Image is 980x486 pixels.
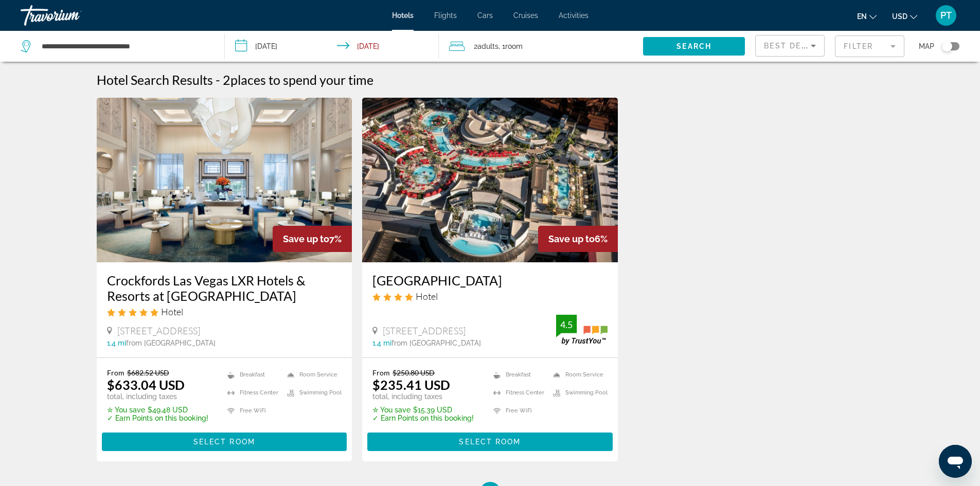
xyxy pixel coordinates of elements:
span: ✮ You save [372,406,411,414]
span: Save up to [548,233,595,244]
span: Adults [477,42,498,50]
span: ✮ You save [107,406,145,414]
del: $682.52 USD [127,368,169,377]
mat-select: Sort by [764,40,816,52]
button: Change currency [892,9,917,24]
span: places to spend your time [230,72,373,87]
span: 2 [474,39,498,53]
span: en [857,12,867,21]
del: $250.80 USD [393,368,435,377]
a: Flights [434,11,457,20]
span: from [GEOGRAPHIC_DATA] [391,339,481,347]
a: Activities [559,11,589,20]
span: PT [940,10,952,21]
a: Crockfords Las Vegas LXR Hotels & Resorts at [GEOGRAPHIC_DATA] [107,273,342,303]
span: [STREET_ADDRESS] [117,325,200,336]
span: Room [505,42,523,50]
li: Free WiFi [488,404,548,417]
span: USD [892,12,907,21]
p: $49.48 USD [107,406,208,414]
li: Breakfast [222,368,282,381]
a: Hotels [392,11,414,20]
button: Travelers: 2 adults, 0 children [439,31,643,62]
div: 4 star Hotel [372,291,608,302]
span: Select Room [459,438,521,446]
span: Best Deals [764,42,817,50]
span: Save up to [283,233,329,244]
span: Hotel [161,306,183,317]
a: [GEOGRAPHIC_DATA] [372,273,608,288]
li: Fitness Center [488,386,548,399]
p: ✓ Earn Points on this booking! [372,414,474,422]
a: Travorium [21,2,123,29]
p: total, including taxes [107,392,208,401]
button: Change language [857,9,877,24]
p: ✓ Earn Points on this booking! [107,414,208,422]
li: Swimming Pool [282,386,342,399]
button: Filter [835,35,904,58]
iframe: Button to launch messaging window [939,445,972,478]
img: Hotel image [362,98,618,262]
button: Select Room [102,433,347,451]
a: Select Room [102,435,347,446]
li: Room Service [282,368,342,381]
span: from [GEOGRAPHIC_DATA] [126,339,216,347]
ins: $633.04 USD [107,377,185,392]
span: Map [919,39,934,53]
button: Toggle map [934,42,959,51]
h2: 2 [223,72,373,87]
span: From [372,368,390,377]
li: Fitness Center [222,386,282,399]
p: total, including taxes [372,392,474,401]
img: trustyou-badge.svg [556,315,608,345]
div: 5 star Hotel [107,306,342,317]
div: 7% [273,226,352,252]
button: User Menu [933,5,959,26]
li: Free WiFi [222,404,282,417]
span: , 1 [498,39,523,53]
img: Hotel image [97,98,352,262]
button: Check-in date: Dec 15, 2025 Check-out date: Dec 19, 2025 [225,31,439,62]
span: - [216,72,220,87]
span: Hotel [416,291,438,302]
a: Cruises [513,11,538,20]
span: Select Room [193,438,255,446]
span: [STREET_ADDRESS] [383,325,466,336]
h1: Hotel Search Results [97,72,213,87]
button: Search [643,37,745,56]
ins: $235.41 USD [372,377,450,392]
li: Room Service [548,368,608,381]
li: Swimming Pool [548,386,608,399]
span: 1.4 mi [372,339,391,347]
a: Select Room [367,435,613,446]
a: Cars [477,11,493,20]
li: Breakfast [488,368,548,381]
button: Select Room [367,433,613,451]
div: 4.5 [556,318,577,331]
div: 6% [538,226,618,252]
span: 1.4 mi [107,339,126,347]
span: Search [676,42,711,50]
p: $15.39 USD [372,406,474,414]
span: From [107,368,124,377]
